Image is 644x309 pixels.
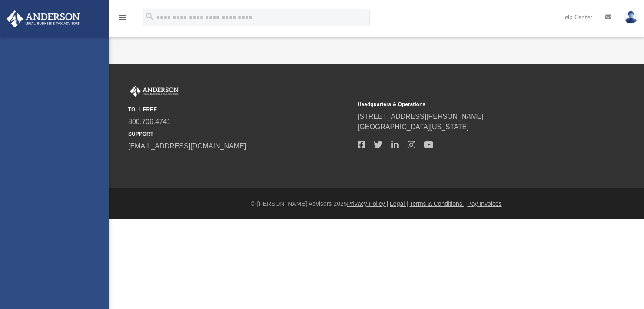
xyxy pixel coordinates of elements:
a: menu [117,17,128,23]
small: Headquarters & Operations [358,101,581,108]
div: © [PERSON_NAME] Advisors 2025 [109,199,644,208]
img: Anderson Advisors Platinum Portal [4,10,83,27]
a: Legal | [390,200,408,207]
small: TOLL FREE [128,106,352,114]
small: SUPPORT [128,130,352,138]
img: Anderson Advisors Platinum Portal [128,86,180,97]
a: [STREET_ADDRESS][PERSON_NAME] [358,113,484,120]
a: Privacy Policy | [347,200,388,207]
a: Pay Invoices [467,200,501,207]
i: menu [117,12,128,23]
i: search [145,12,155,21]
a: Terms & Conditions | [410,200,466,207]
img: User Pic [624,11,637,24]
a: [GEOGRAPHIC_DATA][US_STATE] [358,123,469,131]
a: [EMAIL_ADDRESS][DOMAIN_NAME] [128,142,246,150]
a: 800.706.4741 [128,118,171,125]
